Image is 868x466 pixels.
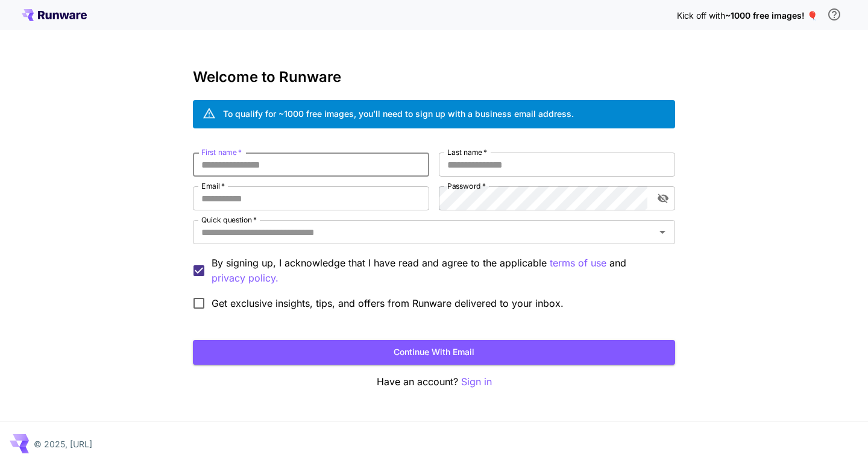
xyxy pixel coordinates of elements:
label: First name [201,147,242,157]
p: terms of use [550,256,606,271]
label: Password [447,181,486,191]
p: privacy policy. [212,271,278,286]
button: Open [654,224,671,241]
label: Last name [447,147,487,157]
p: By signing up, I acknowledge that I have read and agree to the applicable and [212,256,665,286]
button: By signing up, I acknowledge that I have read and agree to the applicable and privacy policy. [550,256,606,271]
span: Kick off with [677,10,725,20]
h3: Welcome to Runware [193,69,675,86]
p: Have an account? [193,374,675,389]
span: Get exclusive insights, tips, and offers from Runware delivered to your inbox. [212,296,564,310]
button: In order to qualify for free credit, you need to sign up with a business email address and click ... [822,2,846,27]
span: ~1000 free images! 🎈 [725,10,817,20]
div: To qualify for ~1000 free images, you’ll need to sign up with a business email address. [223,107,574,120]
label: Quick question [201,215,257,225]
button: Sign in [461,374,492,389]
label: Email [201,181,225,191]
p: © 2025, [URL] [34,438,92,450]
button: toggle password visibility [652,187,674,209]
button: Continue with email [193,340,675,365]
button: By signing up, I acknowledge that I have read and agree to the applicable terms of use and [212,271,278,286]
